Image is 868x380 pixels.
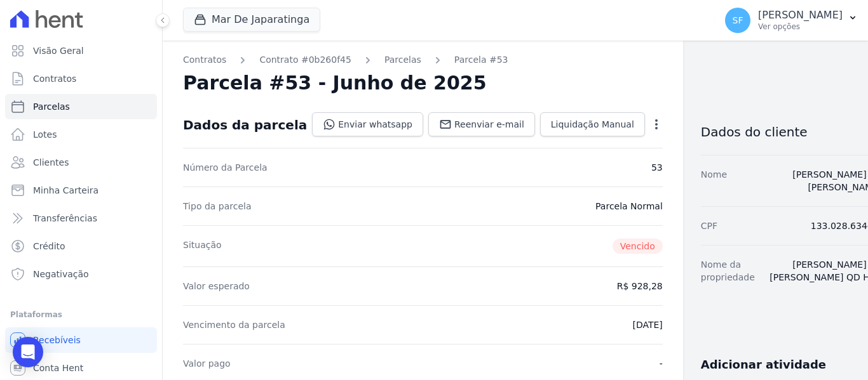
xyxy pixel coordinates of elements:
[33,212,97,225] span: Transferências
[454,53,508,67] a: Parcela #53
[5,150,157,175] a: Clientes
[701,168,727,193] dt: Nome
[758,9,843,22] p: [PERSON_NAME]
[632,318,662,331] dd: [DATE]
[183,318,285,331] dt: Vencimento da parcela
[33,128,57,141] span: Lotes
[617,280,663,292] dd: R$ 928,28
[5,178,157,203] a: Minha Carteira
[701,219,717,232] dt: CPF
[715,3,868,38] button: SF [PERSON_NAME] Ver opções
[33,184,98,197] span: Minha Carteira
[312,112,423,136] a: Enviar whatsapp
[33,334,81,346] span: Recebíveis
[551,118,634,131] span: Liquidação Manual
[595,200,663,213] dd: Parcela Normal
[183,53,663,67] nav: Breadcrumb
[33,72,76,85] span: Contratos
[259,53,351,67] a: Contrato #0b260f45
[5,206,157,231] a: Transferências
[5,327,157,353] a: Recebíveis
[733,16,743,25] span: SF
[5,122,157,147] a: Lotes
[183,280,250,292] dt: Valor esperado
[183,200,252,213] dt: Tipo da parcela
[33,156,69,169] span: Clientes
[183,53,226,67] a: Contratos
[660,357,663,370] dd: -
[454,118,524,131] span: Reenviar e-mail
[5,233,157,259] a: Crédito
[33,362,83,374] span: Conta Hent
[428,112,535,136] a: Reenviar e-mail
[183,239,222,254] dt: Situação
[183,72,487,95] h2: Parcela #53 - Junho de 2025
[33,100,70,113] span: Parcelas
[651,161,663,174] dd: 53
[33,44,84,57] span: Visão Geral
[183,357,231,370] dt: Valor pago
[701,258,755,296] dt: Nome da propriedade
[33,268,89,280] span: Negativação
[701,357,826,372] h3: Adicionar atividade
[5,66,157,91] a: Contratos
[384,53,421,67] a: Parcelas
[10,307,152,322] div: Plataformas
[5,261,157,287] a: Negativação
[613,239,663,254] span: Vencido
[5,94,157,119] a: Parcelas
[183,8,320,32] button: Mar De Japaratinga
[758,22,843,32] p: Ver opções
[33,240,65,252] span: Crédito
[183,117,307,133] div: Dados da parcela
[540,112,645,136] a: Liquidação Manual
[13,337,43,367] div: Open Intercom Messenger
[183,161,268,174] dt: Número da Parcela
[5,38,157,63] a: Visão Geral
